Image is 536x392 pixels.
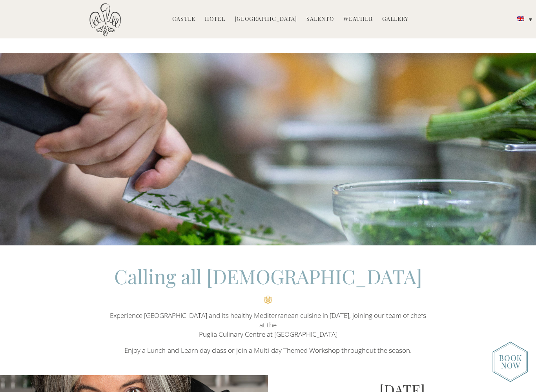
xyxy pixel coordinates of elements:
[517,16,524,21] img: English
[306,15,334,24] a: Salento
[108,346,428,355] p: Enjoy a Lunch-and-Learn day class or join a Multi-day Themed Workshop throughout the season.
[492,341,528,382] img: new-booknow.png
[205,15,225,24] a: Hotel
[108,263,428,304] h2: Calling all [DEMOGRAPHIC_DATA]
[343,15,373,24] a: Weather
[89,3,121,36] img: Castello di Ugento
[108,311,428,339] p: Experience [GEOGRAPHIC_DATA] and its healthy Mediterranean cuisine in [DATE], joining our team of...
[235,15,297,24] a: [GEOGRAPHIC_DATA]
[172,15,195,24] a: Castle
[382,15,408,24] a: Gallery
